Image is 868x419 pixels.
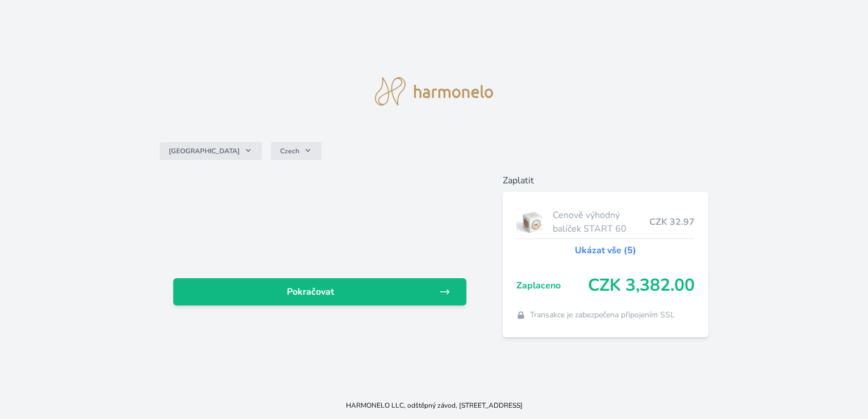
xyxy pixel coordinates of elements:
[173,278,466,305] a: Pokračovat
[169,146,240,156] span: [GEOGRAPHIC_DATA]
[553,208,649,236] span: Cenově výhodný balíček START 60
[280,146,299,156] span: Czech
[588,275,695,296] span: CZK 3,382.00
[503,174,708,187] h6: Zaplatit
[271,142,322,160] button: Czech
[160,142,262,160] button: [GEOGRAPHIC_DATA]
[530,309,675,321] span: Transakce je zabezpečena připojením SSL
[182,285,439,299] span: Pokračovat
[516,279,588,292] span: Zaplaceno
[649,215,695,229] span: CZK 32.97
[575,244,636,257] a: Ukázat vše (5)
[375,77,493,106] img: logo.svg
[516,208,549,236] img: start.jpg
